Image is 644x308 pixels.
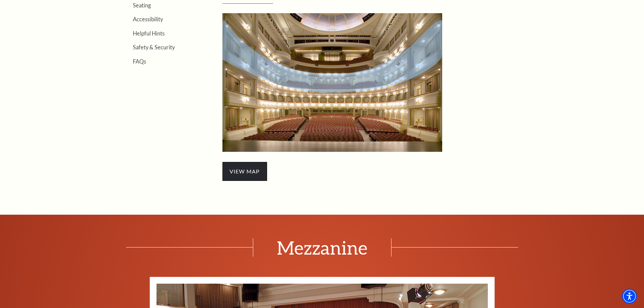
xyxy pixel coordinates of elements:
[253,238,391,257] span: Mezzanine
[133,2,151,8] a: Seating
[222,167,267,175] a: view map - open in a new tab
[133,58,146,65] a: FAQs
[622,289,637,304] div: Accessibility Menu
[222,13,442,152] img: Mezzanine Seating
[222,78,442,86] a: Mezzanine Seating - open in a new tab
[133,44,175,50] a: Safety & Security
[133,16,163,22] a: Accessibility
[222,162,267,181] span: view map
[133,30,165,37] a: Helpful Hints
